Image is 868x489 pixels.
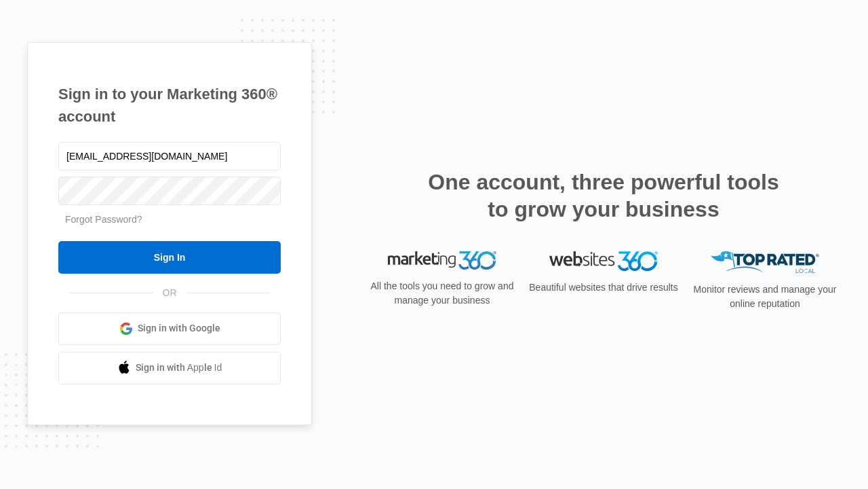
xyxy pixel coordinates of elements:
[58,312,281,345] a: Sign in with Google
[528,280,679,295] p: Beautiful websites that drive results
[136,361,222,375] span: Sign in with Apple Id
[58,241,281,274] input: Sign In
[58,142,281,170] input: Email
[388,251,496,270] img: Marketing 360
[58,83,281,128] h1: Sign in to your Marketing 360® account
[711,251,819,274] img: Top Rated Local
[366,279,518,308] p: All the tools you need to grow and manage your business
[689,283,841,311] p: Monitor reviews and manage your online reputation
[58,352,281,384] a: Sign in with Apple Id
[153,286,186,300] span: OR
[65,214,142,225] a: Forgot Password?
[424,168,783,223] h2: One account, three powerful tools to grow your business
[549,251,658,271] img: Websites 360
[138,321,220,336] span: Sign in with Google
